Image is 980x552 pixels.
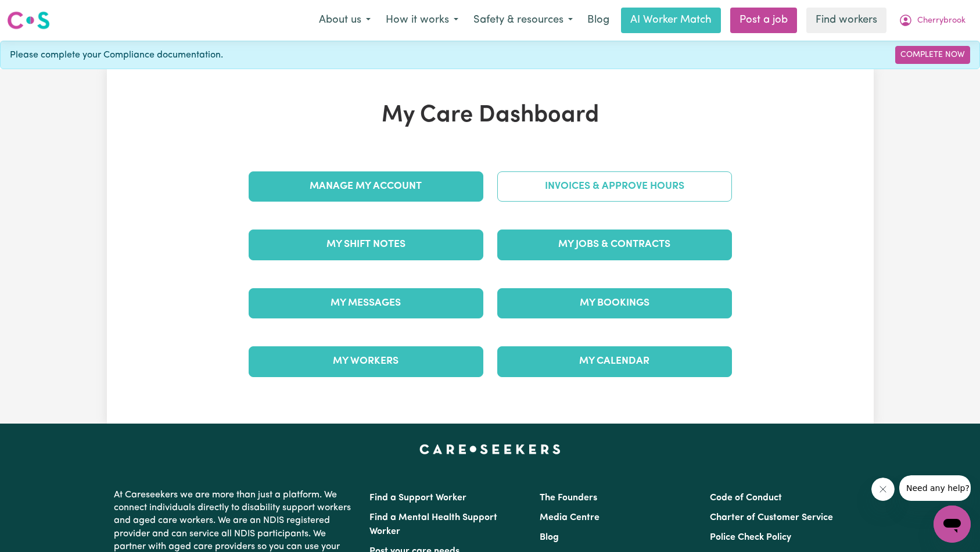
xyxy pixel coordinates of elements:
a: Invoices & Approve Hours [497,171,732,202]
a: My Bookings [497,288,732,318]
iframe: Message from company [899,475,971,501]
a: Charter of Customer Service [710,513,833,522]
iframe: Button to launch messaging window [934,506,971,543]
a: Media Centre [540,513,600,522]
button: My Account [891,8,973,33]
a: Find workers [806,8,886,33]
button: Safety & resources [466,8,580,33]
a: Careseekers logo [7,7,50,34]
a: My Workers [249,346,483,377]
a: Post a job [730,8,797,33]
a: My Jobs & Contracts [497,230,732,260]
img: Careseekers logo [7,10,50,31]
a: My Messages [249,288,483,318]
a: My Calendar [497,346,732,377]
a: Code of Conduct [710,493,782,503]
a: AI Worker Match [621,8,721,33]
a: Complete Now [895,46,970,64]
a: Police Check Policy [710,533,791,542]
a: Blog [580,8,616,33]
a: My Shift Notes [249,230,483,260]
button: How it works [378,8,466,33]
span: Please complete your Compliance documentation. [10,48,223,62]
span: Cherrybrook [917,15,965,27]
a: Blog [540,533,559,542]
button: About us [311,8,378,33]
iframe: Close message [871,478,895,501]
h1: My Care Dashboard [242,102,739,130]
a: The Founders [540,493,597,503]
a: Find a Mental Health Support Worker [369,513,497,536]
a: Find a Support Worker [369,493,466,503]
a: Careseekers home page [419,445,561,454]
a: Manage My Account [249,171,483,202]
